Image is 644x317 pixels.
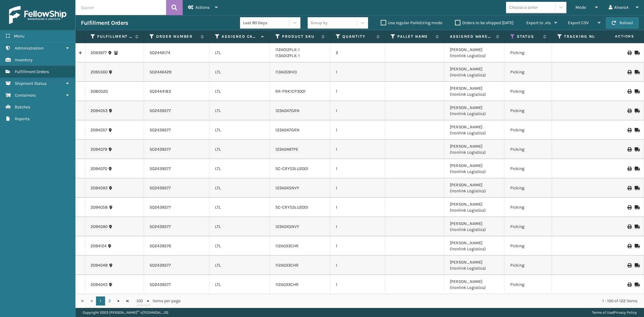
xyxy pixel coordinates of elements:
td: SO2439276 [144,236,210,256]
i: Mark as Shipped [635,205,638,210]
i: Mark as Shipped [635,128,638,132]
td: Picking [505,198,552,217]
td: 1 [330,140,385,159]
td: [PERSON_NAME] (Ironlink Logistics) [444,43,505,62]
td: LTL [210,62,270,82]
i: Print BOL [627,263,631,267]
label: Fulfillment Order Id [97,34,132,39]
i: Mark as Shipped [635,263,638,267]
button: Reload [606,18,639,28]
td: 1 [330,120,385,140]
td: LTL [210,140,270,159]
i: Mark as Shipped [635,283,638,287]
a: 2094058 [91,204,108,210]
a: 2094053 [91,108,107,114]
td: SO2446174 [144,43,210,62]
i: Print BOL [627,244,631,248]
i: Mark as Shipped [635,51,638,55]
i: Print BOL [627,147,631,152]
div: Last 90 Days [243,20,290,26]
a: 112A033CHR [275,243,299,248]
span: Containers [15,93,36,98]
span: Batches [15,104,30,110]
i: Print BOL [627,205,631,210]
td: Picking [505,159,552,178]
td: [PERSON_NAME] (Ironlink Logistics) [444,217,505,236]
i: Mark as Shipped [635,147,638,152]
td: Picking [505,256,552,275]
label: Assigned Warehouse [450,34,493,39]
a: Go to the last page [123,296,132,306]
td: LTL [210,198,270,217]
i: Mark as Shipped [635,186,638,190]
td: LTL [210,178,270,198]
div: | [592,308,637,317]
td: [PERSON_NAME] (Ironlink Logistics) [444,256,505,275]
i: Mark as Shipped [635,244,638,248]
td: 1 [330,178,385,198]
td: 1 [330,62,385,82]
a: 123A045NVY [275,224,299,229]
a: 2 [105,296,114,306]
td: Picking [505,236,552,256]
span: Administration [15,46,43,51]
i: Print BOL [627,89,631,94]
td: [PERSON_NAME] (Ironlink Logistics) [444,101,505,120]
span: Actions [195,5,210,10]
i: Print BOL [627,167,631,171]
span: Reports [15,116,30,121]
td: [PERSON_NAME] (Ironlink Logistics) [444,198,505,217]
a: 2094093 [91,185,107,191]
label: Quantity [342,34,373,39]
a: 123A045NVY [275,185,299,191]
td: Picking [505,101,552,120]
td: SO2444183 [144,82,210,101]
td: LTL [210,217,270,236]
a: 123A046TPE [275,147,298,152]
td: Picking [505,275,552,294]
a: 123A047GRN [275,108,300,113]
td: LTL [210,236,270,256]
a: 2094045 [91,282,107,288]
a: 112A033CHR [275,282,299,287]
td: SO2439277 [144,159,210,178]
td: [PERSON_NAME] (Ironlink Logistics) [444,62,505,82]
a: 123A047GRN [275,127,300,133]
td: 1 [330,256,385,275]
span: Fulfillment Orders [15,69,49,74]
td: LTL [210,159,270,178]
label: Use regular Palletizing mode [381,20,442,25]
td: 1 [330,275,385,294]
i: Print BOL [627,109,631,113]
td: SO2439277 [144,256,210,275]
a: SC-CRYS3LU2001 [275,166,308,171]
i: Mark as Shipped [635,109,638,113]
td: Picking [505,120,552,140]
td: [PERSON_NAME] (Ironlink Logistics) [444,82,505,101]
td: SO2439277 [144,140,210,159]
a: RR-PRK1CP3001 [275,89,306,94]
td: [PERSON_NAME] (Ironlink Logistics) [444,236,505,256]
i: Print BOL [627,128,631,132]
td: [PERSON_NAME] (Ironlink Logistics) [444,140,505,159]
a: 2080520 [91,88,108,94]
i: Mark as Shipped [635,89,638,94]
i: Mark as Shipped [635,167,638,171]
span: Export to .xls [526,20,551,25]
div: Choose a seller [509,4,538,11]
label: Status [517,34,540,39]
p: Copyright 2023 [PERSON_NAME]™ v [TECHNICAL_ID] [83,308,168,317]
a: 2094090 [91,224,107,230]
span: items per page [136,296,181,306]
a: 2094124 [91,243,107,249]
span: Go to the next page [116,299,121,303]
label: Order Number [156,34,198,39]
td: [PERSON_NAME] (Ironlink Logistics) [444,120,505,140]
a: 2094048 [91,262,108,268]
td: SO2439277 [144,101,210,120]
td: LTL [210,275,270,294]
td: Picking [505,217,552,236]
td: SO2446429 [144,62,210,82]
td: [PERSON_NAME] (Ironlink Logistics) [444,178,505,198]
h3: Fulfillment Orders [81,19,128,27]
